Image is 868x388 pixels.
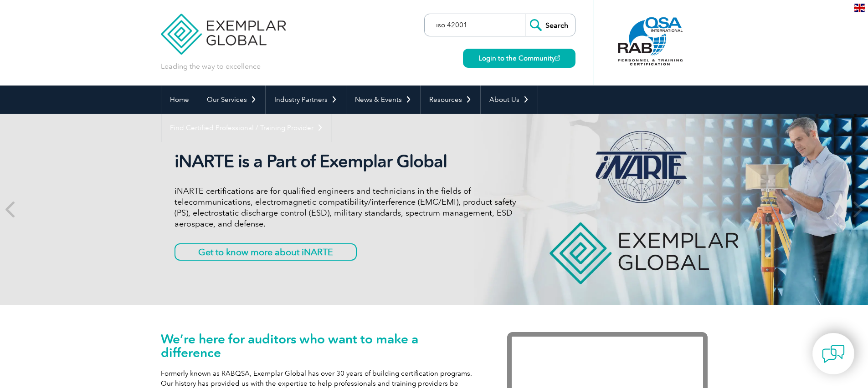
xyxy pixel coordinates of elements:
a: About Us [481,86,538,114]
a: Our Services [198,86,265,114]
a: Home [161,86,198,114]
input: Search [525,14,575,36]
h2: iNARTE is a Part of Exemplar Global [175,151,516,172]
a: News & Events [346,86,420,114]
h1: We’re here for auditors who want to make a difference [161,332,480,359]
img: open_square.png [555,55,560,60]
img: en [854,4,865,12]
a: Login to the Community [463,49,575,68]
p: Leading the way to excellence [161,61,261,71]
a: Get to know more about iNARTE [175,243,357,261]
img: contact-chat.png [822,343,845,365]
p: iNARTE certifications are for qualified engineers and technicians in the fields of telecommunicat... [175,186,516,229]
a: Resources [421,86,480,114]
a: Industry Partners [266,86,346,114]
a: Find Certified Professional / Training Provider [161,114,332,142]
